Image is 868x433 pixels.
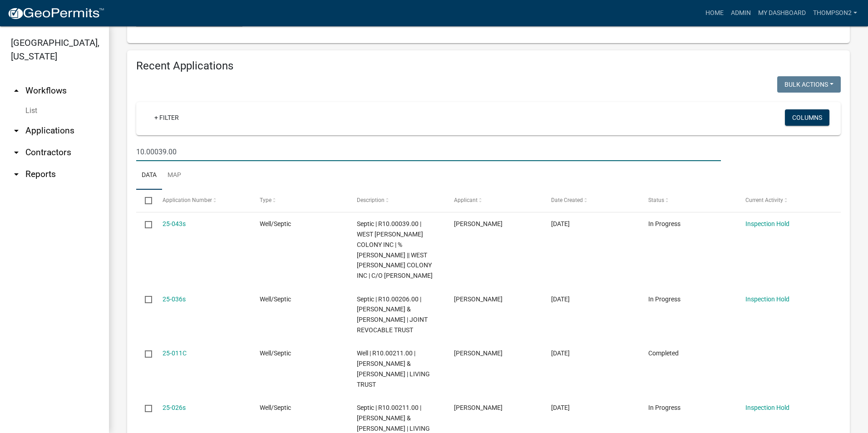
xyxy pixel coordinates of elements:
[454,349,503,357] span: Shari Bartlett
[136,143,721,161] input: Search for applications
[162,161,187,190] a: Map
[147,109,186,126] a: + Filter
[702,5,727,22] a: Home
[136,59,841,73] h4: Recent Applications
[153,190,251,212] datatable-header-cell: Application Number
[745,404,789,411] a: Inspection Hold
[260,404,291,411] span: Well/Septic
[648,349,679,357] span: Completed
[640,190,737,212] datatable-header-cell: Status
[357,349,430,388] span: Well | R10.00211.00 | CHARLES G & MARLENE J MAYHEW | LIVING TRUST
[454,404,503,411] span: Shari Bartlett
[648,295,681,303] span: In Progress
[727,5,755,22] a: Admin
[745,197,783,203] span: Current Activity
[357,220,433,279] span: Septic | R10.00039.00 | WEST NEWTON COLONY INC | % MIKE ZIEMANN || WEST NEWTON COLONY INC | C/O M...
[542,190,640,212] datatable-header-cell: Date Created
[454,220,503,227] span: Shari Bartlett
[551,220,570,227] span: 09/04/2025
[163,197,212,203] span: Application Number
[648,404,681,411] span: In Progress
[11,85,22,96] i: arrow_drop_up
[745,295,789,303] a: Inspection Hold
[136,161,162,190] a: Data
[163,220,186,227] a: 25-043s
[454,197,478,203] span: Applicant
[551,349,570,357] span: 07/24/2025
[648,197,664,203] span: Status
[260,220,291,227] span: Well/Septic
[454,295,503,303] span: Shari Bartlett
[348,190,445,212] datatable-header-cell: Description
[163,404,186,411] a: 25-026s
[785,109,829,126] button: Columns
[551,404,570,411] span: 06/26/2025
[11,169,22,180] i: arrow_drop_down
[809,5,861,22] a: Thompson2
[551,295,570,303] span: 08/01/2025
[745,220,789,227] a: Inspection Hold
[357,197,385,203] span: Description
[260,197,271,203] span: Type
[11,125,22,136] i: arrow_drop_down
[260,295,291,303] span: Well/Septic
[551,197,583,203] span: Date Created
[163,349,187,357] a: 25-011C
[11,147,22,158] i: arrow_drop_down
[777,76,841,93] button: Bulk Actions
[136,190,153,212] datatable-header-cell: Select
[755,5,809,22] a: My Dashboard
[260,349,291,357] span: Well/Septic
[163,295,186,303] a: 25-036s
[737,190,834,212] datatable-header-cell: Current Activity
[357,295,428,334] span: Septic | R10.00206.00 | JOSEPH R & MAREN M BRUESKE | JOINT REVOCABLE TRUST
[445,190,542,212] datatable-header-cell: Applicant
[251,190,348,212] datatable-header-cell: Type
[648,220,681,227] span: In Progress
